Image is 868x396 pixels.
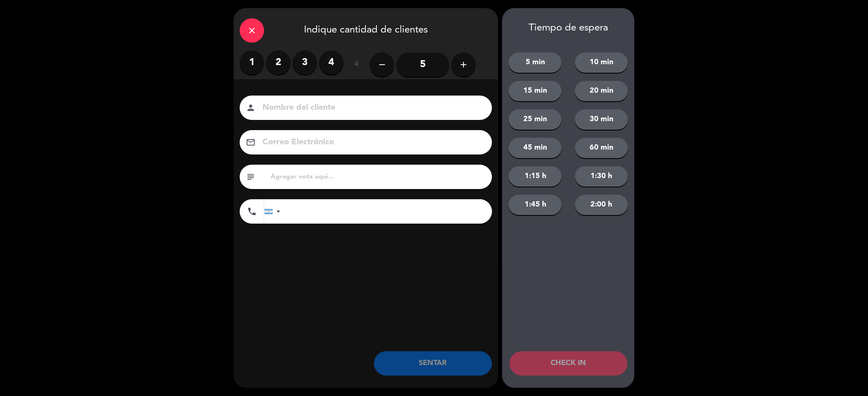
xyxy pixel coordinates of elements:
[575,138,628,158] button: 60 min
[246,103,256,113] i: person
[319,50,343,75] label: 4
[262,101,481,115] input: Nombre del cliente
[509,195,562,215] button: 1:45 h
[240,50,264,75] label: 1
[509,81,562,101] button: 15 min
[451,52,476,77] button: add
[234,8,498,50] div: Indique cantidad de clientes
[265,200,283,223] div: Argentina: +54
[509,52,562,73] button: 5 min
[293,50,317,75] label: 3
[575,109,628,130] button: 30 min
[262,135,481,150] input: Correo Electrónico
[266,50,291,75] label: 2
[509,166,562,187] button: 1:15 h
[270,171,486,183] input: Agregar nota aquí...
[343,50,370,79] div: ó
[459,60,468,70] i: add
[247,207,257,216] i: phone
[247,26,257,35] i: close
[377,60,387,70] i: remove
[246,137,256,147] i: email
[370,52,394,77] button: remove
[374,351,492,376] button: SENTAR
[246,172,256,182] i: subject
[575,166,628,187] button: 1:30 h
[509,351,627,376] button: CHECK IN
[502,22,634,34] div: Tiempo de espera
[509,138,562,158] button: 45 min
[575,52,628,73] button: 10 min
[575,81,628,101] button: 20 min
[509,109,562,130] button: 25 min
[575,195,628,215] button: 2:00 h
